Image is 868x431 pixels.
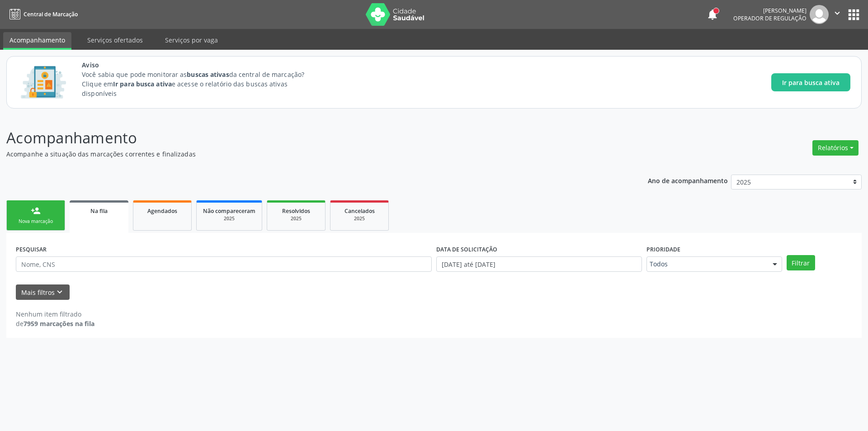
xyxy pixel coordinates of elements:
span: Cancelados [344,207,375,215]
p: Você sabia que pode monitorar as da central de marcação? Clique em e acesse o relatório das busca... [82,70,321,98]
div: [PERSON_NAME] [733,7,807,14]
div: Nova marcação [13,218,58,225]
input: Selecione um intervalo [436,256,642,272]
span: Central de Marcação [24,10,78,18]
a: Central de Marcação [6,7,78,22]
a: Acompanhamento [3,32,71,50]
i: keyboard_arrow_down [55,287,65,297]
img: img [810,5,829,24]
p: Ano de acompanhamento [648,175,728,186]
button: notifications [706,8,719,21]
p: Acompanhamento [6,127,605,149]
div: person_add [31,206,41,216]
span: Agendados [147,207,177,215]
span: Na fila [90,207,108,215]
span: Todos [650,260,764,269]
span: Ir para busca ativa [782,78,840,87]
strong: Ir para busca ativa [113,80,172,88]
div: 2025 [203,215,255,222]
a: Serviços ofertados [81,32,149,48]
button: Filtrar [787,255,815,270]
span: Não compareceram [203,207,255,215]
span: Aviso [82,60,321,70]
label: DATA DE SOLICITAÇÃO [436,242,497,256]
button: Relatórios [812,140,859,156]
a: Serviços por vaga [159,32,224,48]
label: Prioridade [646,242,680,256]
span: Resolvidos [282,207,310,215]
i:  [832,8,842,18]
input: Nome, CNS [16,256,432,272]
label: PESQUISAR [16,242,47,256]
button:  [829,5,846,24]
p: Acompanhe a situação das marcações correntes e finalizadas [6,149,605,159]
strong: 7959 marcações na fila [24,319,94,328]
button: Ir para busca ativa [771,73,850,91]
button: Mais filtroskeyboard_arrow_down [16,284,70,300]
img: Imagem de CalloutCard [18,62,69,103]
div: de [16,319,94,328]
div: Nenhum item filtrado [16,309,94,319]
span: Operador de regulação [733,14,807,22]
div: 2025 [337,215,382,222]
strong: buscas ativas [187,70,229,79]
div: 2025 [274,215,319,222]
button: apps [846,7,862,23]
